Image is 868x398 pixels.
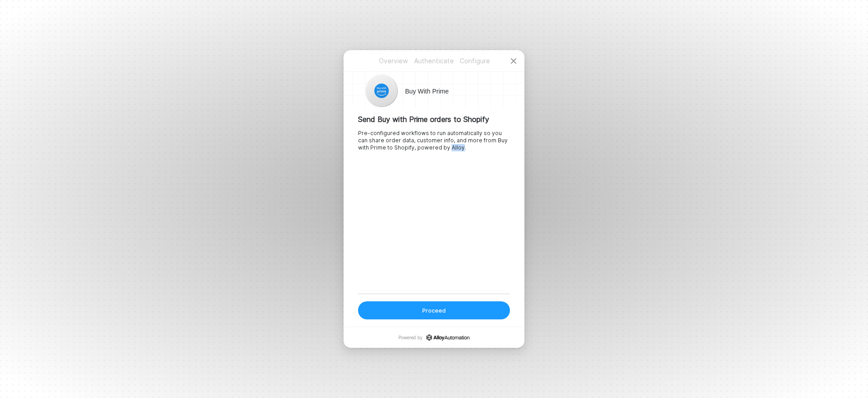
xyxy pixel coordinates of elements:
p: Powered by [398,334,470,341]
a: icon-success [426,334,470,341]
div: Send Buy with Prime orders to Shopify [358,115,510,124]
span: icon-close [510,57,517,65]
h1: Buy With Prime [405,87,448,96]
div: Proceed [422,307,446,314]
p: Authenticate [414,56,454,66]
p: Overview [373,56,414,66]
p: Configure [454,56,495,66]
button: Proceed [358,301,510,319]
img: icon [374,84,389,98]
div: Pre-configured workflows to run automatically so you can share order data, customer info, and mor... [358,130,510,151]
